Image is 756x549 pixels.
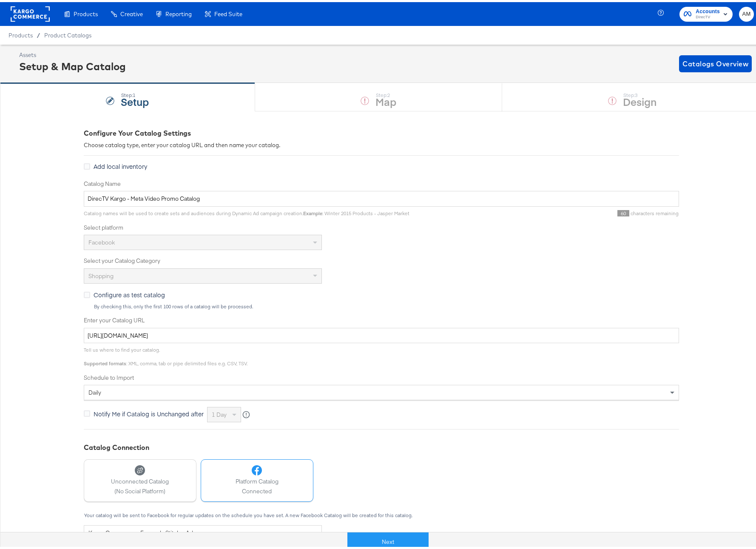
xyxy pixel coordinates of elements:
[236,485,279,493] span: Connected
[120,9,143,15] span: Creative
[409,208,679,215] div: characters remaining
[165,9,192,15] span: Reporting
[84,457,196,500] button: Unconnected Catalog(No Social Platform)
[19,49,126,57] div: Assets
[19,57,126,71] div: Setup & Map Catalog
[121,92,149,106] strong: Setup
[84,344,247,364] span: Tell us where to find your catalog. : XML, comma, tab or pipe delimited files e.g. CSV, TSV.
[303,208,322,214] strong: Example
[84,510,679,516] div: Your catalog will be sent to Facebook for regular updates on the schedule you have set. A new Fac...
[111,485,169,493] span: (No Social Platform)
[696,5,720,14] span: Accounts
[742,7,750,17] span: AM
[84,189,679,205] input: Name your catalog e.g. My Dynamic Product Catalog
[94,288,165,297] span: Configure as test catalog
[679,53,752,70] button: Catalogs Overview
[88,270,114,278] span: Shopping
[84,222,679,230] label: Select platform
[84,372,679,380] label: Schedule to Import
[84,139,679,147] div: Choose catalog type, enter your catalog URL and then name your catalog.
[94,160,147,168] span: Add local inventory
[84,314,679,322] label: Enter your Catalog URL
[236,475,279,484] span: Platform Catalog
[84,358,126,364] strong: Supported formats
[212,409,227,416] span: 1 day
[94,302,679,307] div: By checking this, only the first 100 rows of a catalog will be processed.
[111,475,169,484] span: Unconnected Catalog
[84,208,409,214] span: Catalog names will be used to create sets and audiences during Dynamic Ad campaign creation. : Wi...
[214,9,242,15] span: Feed Suite
[739,5,754,20] button: AM
[44,30,91,37] a: Product Catalogs
[617,208,629,214] span: 60
[9,30,33,37] span: Products
[679,5,733,20] button: AccountsDirecTV
[33,30,44,37] span: /
[201,457,313,500] button: Platform CatalogConnected
[696,12,720,19] span: DirecTV
[84,441,679,450] div: Catalog Connection
[74,9,98,15] span: Products
[84,326,679,341] input: Enter Catalog URL, e.g. http://www.example.com/products.xml
[84,178,679,186] label: Catalog Name
[121,90,149,96] div: Step: 1
[84,126,679,136] div: Configure Your Catalog Settings
[84,255,679,263] label: Select your Catalog Category
[94,407,204,416] span: Notify Me if Catalog is Unchanged after
[88,236,115,244] span: Facebook
[682,56,748,68] span: Catalogs Overview
[88,387,101,394] span: daily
